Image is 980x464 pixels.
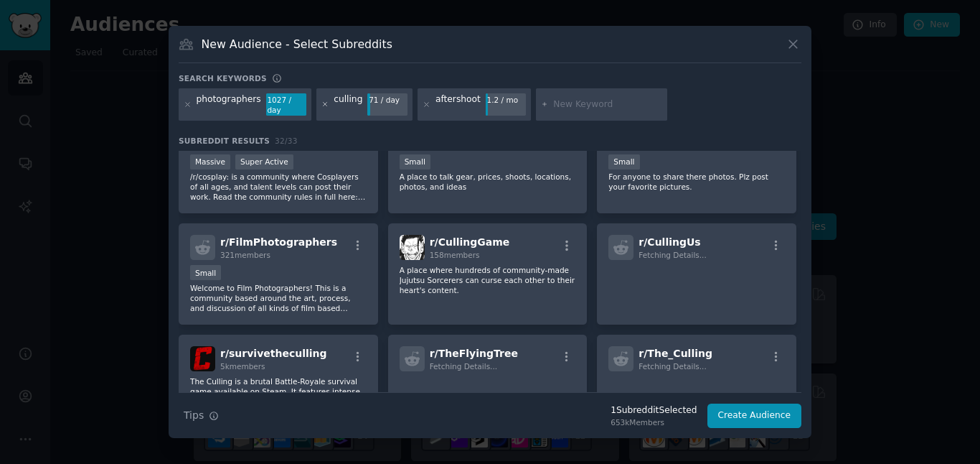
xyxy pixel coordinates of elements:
[266,93,306,116] div: 1027 / day
[190,265,221,280] div: Small
[190,346,215,371] img: survivetheculling
[400,235,425,260] img: CullingGame
[220,251,270,259] span: 321 members
[400,172,576,192] p: A place to talk gear, prices, shoots, locations, photos, and ideas
[184,408,204,423] span: Tips
[202,37,392,52] h3: New Audience - Select Subreddits
[179,136,270,146] span: Subreddit Results
[179,403,224,428] button: Tips
[435,93,481,116] div: aftershoot
[611,417,697,427] div: 653k Members
[220,348,327,359] span: r/ survivetheculling
[400,154,430,170] div: Small
[179,73,267,83] h3: Search keywords
[430,236,510,248] span: r/ CullingGame
[611,404,697,417] div: 1 Subreddit Selected
[190,172,367,202] p: /r/cosplay: is a community where Cosplayers of all ages, and talent levels can post their work. R...
[235,154,293,170] div: Super Active
[220,236,337,248] span: r/ FilmPhotographers
[367,93,407,106] div: 71 / day
[608,172,785,192] p: For anyone to share there photos. Plz post your favorite pictures.
[553,98,662,111] input: New Keyword
[639,348,712,359] span: r/ The_Culling
[639,251,706,259] span: Fetching Details...
[430,348,518,359] span: r/ TheFlyingTree
[639,362,706,371] span: Fetching Details...
[190,154,230,170] div: Massive
[220,362,265,371] span: 5k members
[334,93,362,116] div: culling
[707,404,802,428] button: Create Audience
[190,283,367,313] p: Welcome to Film Photographers! This is a community based around the art, process, and discussion ...
[275,136,298,145] span: 32 / 33
[430,251,480,259] span: 158 members
[190,376,367,407] p: The Culling is a brutal Battle-Royale survival game available on Steam. It features intense 16-pl...
[608,154,639,170] div: Small
[486,93,526,106] div: 1.2 / mo
[639,236,700,248] span: r/ CullingUs
[400,265,576,295] p: A place where hundreds of community-made Jujutsu Sorcerers can curse each other to their heart's ...
[197,93,261,116] div: photographers
[430,362,497,371] span: Fetching Details...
